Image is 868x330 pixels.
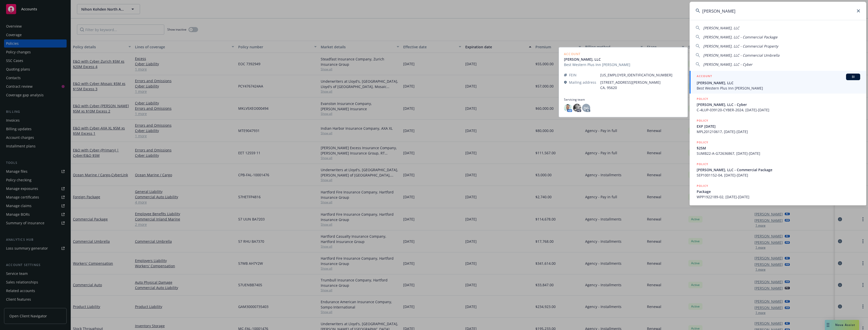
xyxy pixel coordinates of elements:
span: SEP1001152-04, [DATE]-[DATE] [697,172,860,178]
span: [PERSON_NAME], LLC - Cyber [697,102,860,107]
span: WPP1922189-02, [DATE]-[DATE] [697,194,860,200]
span: [PERSON_NAME], LLC - Commercial Package [703,35,777,39]
a: POLICY[PERSON_NAME], LLC - Commercial PackageSEP1001152-04, [DATE]-[DATE] [690,159,866,181]
h5: POLICY [697,118,708,123]
a: ACCOUNTBI[PERSON_NAME], LLCBest Western Plus Inn [PERSON_NAME] [690,71,866,94]
span: SUMB22-A-G72636867, [DATE]-[DATE] [697,151,860,156]
span: C-4LUP-039120-CYBER-2024, [DATE]-[DATE] [697,107,860,113]
a: POLICYPackageWPP1922189-02, [DATE]-[DATE] [690,181,866,202]
a: POLICY[PERSON_NAME], LLC - CyberC-4LUP-039120-CYBER-2024, [DATE]-[DATE] [690,94,866,115]
h5: ACCOUNT [697,74,712,80]
span: [PERSON_NAME], LLC - Commercial Property [703,44,778,49]
span: $25M [697,145,860,151]
span: EXP [DATE] [697,124,860,129]
a: POLICYEXP [DATE]MPL201210617, [DATE]-[DATE] [690,115,866,137]
h5: POLICY [697,96,708,101]
h5: POLICY [697,162,708,167]
span: [PERSON_NAME], LLC - Cyber [703,62,752,67]
a: POLICY$25MSUMB22-A-G72636867, [DATE]-[DATE] [690,137,866,159]
input: Search... [690,2,866,20]
span: [PERSON_NAME], LLC [697,80,860,85]
h5: POLICY [697,140,708,145]
span: Best Western Plus Inn [PERSON_NAME] [697,85,860,91]
span: [PERSON_NAME], LLC [703,26,739,30]
span: [PERSON_NAME], LLC - Commercial Package [697,167,860,172]
span: BI [848,75,858,79]
span: Package [697,189,860,194]
span: [PERSON_NAME], LLC - Commercial Umbrella [703,53,779,58]
h5: POLICY [697,183,708,188]
span: MPL201210617, [DATE]-[DATE] [697,129,860,134]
